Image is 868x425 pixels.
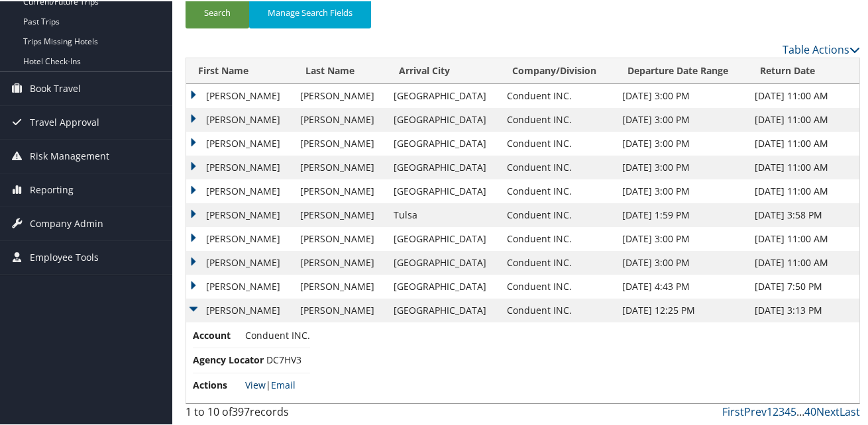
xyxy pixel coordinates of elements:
td: [GEOGRAPHIC_DATA] [387,297,500,321]
td: [DATE] 3:00 PM [616,130,749,154]
td: Conduent INC. [500,273,616,297]
td: [DATE] 11:00 AM [748,154,859,178]
td: [PERSON_NAME] [294,202,387,226]
td: [PERSON_NAME] [186,107,294,130]
td: [DATE] 3:00 PM [616,154,749,178]
th: Company/Division [500,57,616,83]
td: [PERSON_NAME] [294,130,387,154]
td: Conduent INC. [500,107,616,130]
td: [PERSON_NAME] [186,250,294,273]
th: Arrival City: activate to sort column ascending [387,57,500,83]
td: [DATE] 12:25 PM [616,297,749,321]
th: Departure Date Range: activate to sort column ascending [616,57,749,83]
td: [GEOGRAPHIC_DATA] [387,83,500,107]
td: [DATE] 7:50 PM [748,273,859,297]
td: [GEOGRAPHIC_DATA] [387,178,500,202]
td: [DATE] 3:00 PM [616,107,749,130]
a: First [722,403,744,418]
a: 40 [804,403,816,418]
th: Return Date: activate to sort column ascending [748,57,859,83]
td: Conduent INC. [500,154,616,178]
a: 1 [767,403,773,418]
span: Risk Management [30,138,109,171]
a: Next [816,403,840,418]
td: [GEOGRAPHIC_DATA] [387,250,500,273]
td: [PERSON_NAME] [186,83,294,107]
span: DC7HV3 [266,352,301,365]
span: Reporting [30,172,74,205]
a: Email [271,377,296,390]
td: [DATE] 11:00 AM [748,178,859,202]
td: [DATE] 4:43 PM [616,273,749,297]
td: [GEOGRAPHIC_DATA] [387,273,500,297]
td: [PERSON_NAME] [294,226,387,250]
td: Conduent INC. [500,178,616,202]
td: [PERSON_NAME] [186,226,294,250]
td: [DATE] 3:00 PM [616,250,749,273]
a: Prev [744,403,767,418]
th: Last Name: activate to sort column ascending [294,57,387,83]
td: [PERSON_NAME] [294,250,387,273]
td: [PERSON_NAME] [186,273,294,297]
td: [DATE] 11:00 AM [748,130,859,154]
a: 5 [790,403,796,418]
td: [GEOGRAPHIC_DATA] [387,154,500,178]
span: Book Travel [30,71,81,104]
td: [DATE] 11:00 AM [748,226,859,250]
td: [PERSON_NAME] [186,202,294,226]
td: [PERSON_NAME] [294,297,387,321]
td: Conduent INC. [500,202,616,226]
td: [PERSON_NAME] [294,154,387,178]
td: [PERSON_NAME] [294,273,387,297]
td: [DATE] 11:00 AM [748,83,859,107]
td: Conduent INC. [500,226,616,250]
td: [DATE] 3:58 PM [748,202,859,226]
td: Conduent INC. [500,250,616,273]
td: [PERSON_NAME] [186,297,294,321]
span: … [796,403,804,418]
td: Conduent INC. [500,130,616,154]
span: Employee Tools [30,240,99,273]
td: [DATE] 3:13 PM [748,297,859,321]
td: [PERSON_NAME] [186,154,294,178]
span: Company Admin [30,206,103,239]
span: Actions [193,377,243,391]
td: [PERSON_NAME] [294,83,387,107]
a: Last [840,403,860,418]
a: 2 [773,403,779,418]
a: View [245,377,266,390]
a: Table Actions [783,41,860,56]
a: 4 [785,403,790,418]
td: [DATE] 11:00 AM [748,250,859,273]
span: Travel Approval [30,105,99,138]
td: Tulsa [387,202,500,226]
td: [PERSON_NAME] [294,107,387,130]
td: [PERSON_NAME] [186,178,294,202]
td: Conduent INC. [500,297,616,321]
th: First Name: activate to sort column ascending [186,57,294,83]
span: | [245,377,296,390]
span: Account [193,327,243,342]
td: [DATE] 1:59 PM [616,202,749,226]
td: [DATE] 11:00 AM [748,107,859,130]
td: [DATE] 3:00 PM [616,226,749,250]
span: 397 [232,403,250,418]
span: Conduent INC. [245,328,310,340]
td: Conduent INC. [500,83,616,107]
td: [GEOGRAPHIC_DATA] [387,130,500,154]
td: [PERSON_NAME] [186,130,294,154]
div: 1 to 10 of records [186,402,339,425]
td: [DATE] 3:00 PM [616,178,749,202]
td: [DATE] 3:00 PM [616,83,749,107]
td: [PERSON_NAME] [294,178,387,202]
td: [GEOGRAPHIC_DATA] [387,107,500,130]
td: [GEOGRAPHIC_DATA] [387,226,500,250]
a: 3 [779,403,785,418]
span: Agency Locator [193,352,264,366]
